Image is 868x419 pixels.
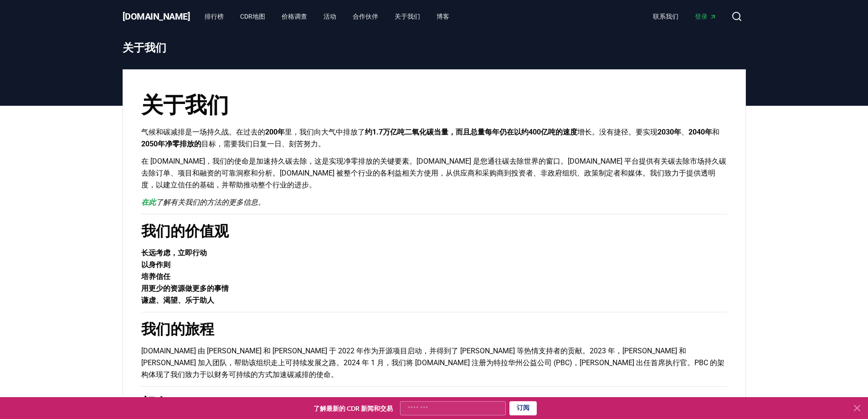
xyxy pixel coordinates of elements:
nav: 主要的 [197,8,457,25]
a: [DOMAIN_NAME]​​ [123,10,190,23]
a: 联系我们 [646,8,686,25]
font: 目标，需要我们日复一日、刻苦努力。 [201,140,325,148]
font: 约1.7万亿吨二氧化碳当量，而且总量每年仍在以 [365,128,521,136]
font: 增长。没有捷径。要实现 [577,128,657,136]
font: 排放了 [343,128,365,136]
font: [DOMAIN_NAME] 由 [PERSON_NAME] 和 [PERSON_NAME] 于 2022 年作为开源项目启动，并得到了 [PERSON_NAME] 等热情支持者的贡献。2023 ... [141,347,724,379]
font: 合作伙伴 [353,13,378,20]
a: 在此 [141,198,156,207]
font: 、 [681,128,688,136]
font: 气候和碳减排是一场持久战。在过去的 [141,128,265,136]
font: 200年 [265,128,285,136]
font: 想象 [141,393,170,413]
font: 以身作则 [141,260,170,269]
font: 培养信任 [141,272,170,281]
font: 2030年 [657,128,681,136]
a: 关于我们 [387,8,427,25]
a: 合作伙伴 [345,8,385,25]
a: CDR地图 [233,8,272,25]
font: 登录 [695,13,708,20]
font: 博客 [437,13,449,20]
font: 关于我们 [123,40,166,55]
font: 约400亿吨的速度 [521,128,577,136]
font: 。 [258,198,265,207]
font: 2050年净零排放的 [141,140,201,148]
nav: 主要的 [646,8,724,25]
font: 活动 [324,13,336,20]
font: 和 [712,128,719,136]
font: 2040年 [688,128,712,136]
font: 价格调查 [282,13,307,20]
font: 在 [DOMAIN_NAME]，我们的使命是加速持久碳去除，这是实现净零排放的关键要素。[DOMAIN_NAME] 是您通往碳去除世界的窗口。[DOMAIN_NAME] 平台提供有关碳去除市场持... [141,157,726,189]
font: 关于我们 [395,13,420,20]
a: 博客 [429,8,457,25]
a: 排行榜 [197,8,231,25]
font: 我们的旅程 [141,319,214,339]
font: 了解有关我们的方法的更多信息 [156,198,258,207]
font: 用更少的资源做更多的事情 [141,284,229,293]
a: 活动 [316,8,344,25]
font: 联系我们 [653,13,678,20]
font: 排行榜 [205,13,224,20]
a: 价格调查 [274,8,314,25]
font: 关于我们 [141,89,229,119]
font: 谦虚、渴望、乐于助人 [141,296,214,305]
font: 我们的价值观 [141,221,229,241]
font: 长远考虑，立即行动 [141,248,207,257]
a: 登录 [688,8,724,25]
font: 里，我们向大气中 [285,128,343,136]
font: [DOMAIN_NAME] [123,11,190,22]
font: CDR地图 [240,13,265,20]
